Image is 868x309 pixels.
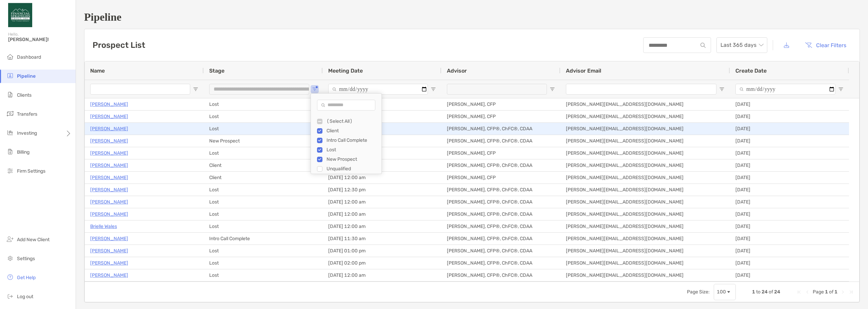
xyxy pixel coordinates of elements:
[560,135,730,147] div: [PERSON_NAME][EMAIL_ADDRESS][DOMAIN_NAME]
[441,233,560,245] div: [PERSON_NAME], CFP®, ChFC®, CDAA
[323,233,441,245] div: [DATE] 11:30 am
[90,84,190,95] input: Name Filter Input
[441,208,560,220] div: [PERSON_NAME], CFP®, ChFC®, CDAA
[8,37,72,42] span: [PERSON_NAME]!
[796,289,802,295] div: First Page
[90,186,128,194] a: [PERSON_NAME]
[90,161,128,170] a: [PERSON_NAME]
[813,289,824,295] span: Page
[323,220,441,232] div: [DATE] 12:00 am
[560,123,730,135] div: [PERSON_NAME][EMAIL_ADDRESS][DOMAIN_NAME]
[323,147,441,159] div: [DATE] 12:00 am
[323,111,441,122] div: [DATE] 04:00 pm
[560,220,730,232] div: [PERSON_NAME][EMAIL_ADDRESS][DOMAIN_NAME]
[730,220,849,232] div: [DATE]
[90,271,128,279] a: [PERSON_NAME]
[848,289,854,295] div: Last Page
[441,123,560,135] div: [PERSON_NAME], CFP®, ChFC®, CDAA
[17,149,29,155] span: Billing
[327,128,377,134] div: Client
[6,235,14,243] img: add_new_client icon
[84,11,860,23] h1: Pipeline
[701,43,706,48] img: input icon
[829,289,833,295] span: of
[204,208,323,220] div: Lost
[90,100,128,109] a: [PERSON_NAME]
[327,147,377,153] div: Lost
[17,168,45,174] span: Firm Settings
[441,269,560,281] div: [PERSON_NAME], CFP®, ChFC®, CDAA
[323,245,441,257] div: [DATE] 01:00 pm
[825,289,828,295] span: 1
[6,91,14,99] img: clients icon
[735,67,767,74] span: Create Date
[730,233,849,245] div: [DATE]
[730,257,849,269] div: [DATE]
[90,259,128,267] p: [PERSON_NAME]
[204,147,323,159] div: Lost
[560,257,730,269] div: [PERSON_NAME][EMAIL_ADDRESS][DOMAIN_NAME]
[730,172,849,184] div: [DATE]
[209,67,224,74] span: Stage
[317,100,375,111] input: Search filter values
[800,38,851,53] button: Clear Filters
[90,137,128,145] a: [PERSON_NAME]
[840,289,846,295] div: Next Page
[328,84,428,95] input: Meeting Date Filter Input
[323,123,441,135] div: [DATE] 12:00 am
[17,256,35,262] span: Settings
[323,98,441,110] div: [DATE] 10:30 am
[204,184,323,196] div: Lost
[756,289,761,295] span: to
[204,159,323,171] div: Client
[730,159,849,171] div: [DATE]
[204,245,323,257] div: Lost
[90,173,128,182] a: [PERSON_NAME]
[204,196,323,208] div: Lost
[441,196,560,208] div: [PERSON_NAME], CFP®, ChFC®, CDAA
[560,98,730,110] div: [PERSON_NAME][EMAIL_ADDRESS][DOMAIN_NAME]
[90,112,128,121] p: [PERSON_NAME]
[730,269,849,281] div: [DATE]
[730,135,849,147] div: [DATE]
[441,257,560,269] div: [PERSON_NAME], CFP®, ChFC®, CDAA
[323,196,441,208] div: [DATE] 12:00 am
[730,245,849,257] div: [DATE]
[90,210,128,218] a: [PERSON_NAME]
[204,257,323,269] div: Lost
[17,130,37,136] span: Investing
[90,247,128,255] p: [PERSON_NAME]
[560,159,730,171] div: [PERSON_NAME][EMAIL_ADDRESS][DOMAIN_NAME]
[752,289,755,295] span: 1
[838,86,844,92] button: Open Filter Menu
[323,172,441,184] div: [DATE] 12:00 am
[441,245,560,257] div: [PERSON_NAME], CFP®, ChFC®, CDAA
[441,147,560,159] div: [PERSON_NAME], CFP
[441,98,560,110] div: [PERSON_NAME], CFP
[560,196,730,208] div: [PERSON_NAME][EMAIL_ADDRESS][DOMAIN_NAME]
[90,234,128,243] a: [PERSON_NAME]
[17,294,33,300] span: Log out
[730,184,849,196] div: [DATE]
[560,245,730,257] div: [PERSON_NAME][EMAIL_ADDRESS][DOMAIN_NAME]
[8,3,32,27] img: Zoe Logo
[730,123,849,135] div: [DATE]
[17,54,41,60] span: Dashboard
[6,53,14,61] img: dashboard icon
[204,98,323,110] div: Lost
[6,129,14,137] img: investing icon
[90,124,128,133] a: [PERSON_NAME]
[834,289,837,295] span: 1
[441,184,560,196] div: [PERSON_NAME], CFP®, ChFC®, CDAA
[730,196,849,208] div: [DATE]
[560,184,730,196] div: [PERSON_NAME][EMAIL_ADDRESS][DOMAIN_NAME]
[90,222,117,231] a: Brielle Wales
[735,84,835,95] input: Create Date Filter Input
[560,269,730,281] div: [PERSON_NAME][EMAIL_ADDRESS][DOMAIN_NAME]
